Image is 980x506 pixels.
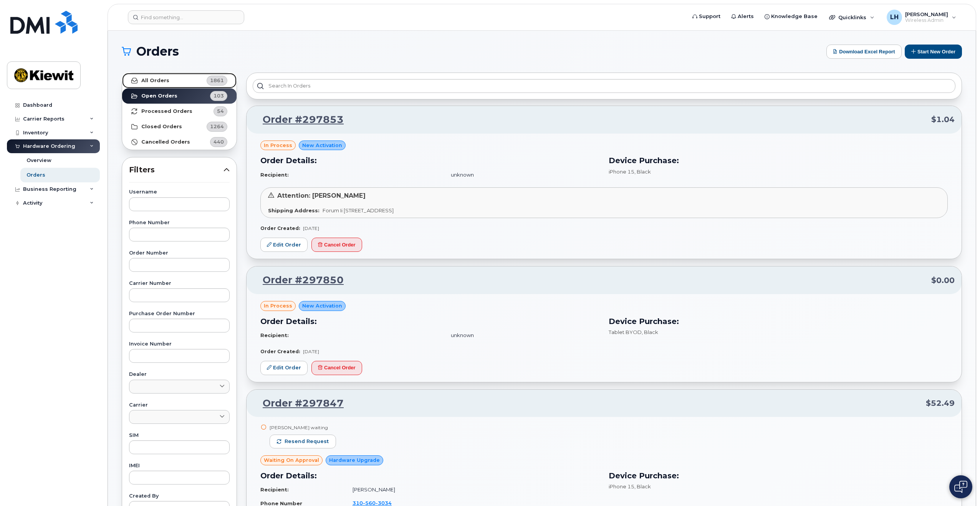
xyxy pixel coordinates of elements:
[122,104,237,119] a: Processed Orders54
[609,316,948,327] h3: Device Purchase:
[609,329,642,335] span: Tablet BYOD
[129,220,230,225] label: Phone Number
[141,93,177,99] strong: Open Orders
[323,207,394,213] span: Forum Ii [STREET_ADDRESS]
[260,486,289,493] strong: Recipient:
[826,45,902,59] button: Download Excel Report
[129,251,230,256] label: Order Number
[303,225,319,231] span: [DATE]
[376,500,392,506] span: 3034
[136,46,179,57] span: Orders
[926,398,955,409] span: $52.49
[129,372,230,377] label: Dealer
[253,273,344,287] a: Order #297850
[277,192,366,199] span: Attention: [PERSON_NAME]
[141,124,182,130] strong: Closed Orders
[931,275,955,286] span: $0.00
[634,483,651,489] span: , Black
[141,108,192,114] strong: Processed Orders
[122,73,237,88] a: All Orders1861
[260,155,599,166] h3: Order Details:
[260,316,599,327] h3: Order Details:
[634,169,651,175] span: , Black
[264,142,292,149] span: in process
[954,481,967,493] img: Open chat
[346,483,599,496] td: [PERSON_NAME]
[260,172,289,178] strong: Recipient:
[129,281,230,286] label: Carrier Number
[270,424,336,431] div: [PERSON_NAME] waiting
[260,332,289,338] strong: Recipient:
[444,329,599,342] td: unknown
[260,470,599,481] h3: Order Details:
[129,494,230,499] label: Created By
[285,438,329,445] span: Resend request
[270,435,336,448] button: Resend request
[129,190,230,195] label: Username
[217,107,224,115] span: 54
[253,397,344,410] a: Order #297847
[129,164,223,175] span: Filters
[210,77,224,84] span: 1861
[122,134,237,150] a: Cancelled Orders440
[303,349,319,354] span: [DATE]
[363,500,376,506] span: 560
[264,456,319,464] span: Waiting On Approval
[609,155,948,166] h3: Device Purchase:
[268,207,319,213] strong: Shipping Address:
[260,349,300,354] strong: Order Created:
[141,78,169,84] strong: All Orders
[260,225,300,231] strong: Order Created:
[122,88,237,104] a: Open Orders103
[129,342,230,347] label: Invoice Number
[214,92,224,99] span: 103
[642,329,658,335] span: , Black
[260,361,308,375] a: Edit Order
[353,500,401,506] a: 3105603034
[264,302,292,309] span: in process
[609,483,634,489] span: iPhone 15
[905,45,962,59] button: Start New Order
[129,463,230,468] label: IMEI
[931,114,955,125] span: $1.04
[129,433,230,438] label: SIM
[141,139,190,145] strong: Cancelled Orders
[311,361,362,375] button: Cancel Order
[214,138,224,146] span: 440
[311,238,362,252] button: Cancel Order
[444,168,599,182] td: unknown
[302,302,342,309] span: New Activation
[122,119,237,134] a: Closed Orders1264
[129,403,230,408] label: Carrier
[302,142,342,149] span: New Activation
[609,470,948,481] h3: Device Purchase:
[253,79,955,93] input: Search in orders
[210,123,224,130] span: 1264
[260,238,308,252] a: Edit Order
[353,500,392,506] span: 310
[253,113,344,127] a: Order #297853
[609,169,634,175] span: iPhone 15
[329,456,380,464] span: Hardware Upgrade
[129,311,230,316] label: Purchase Order Number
